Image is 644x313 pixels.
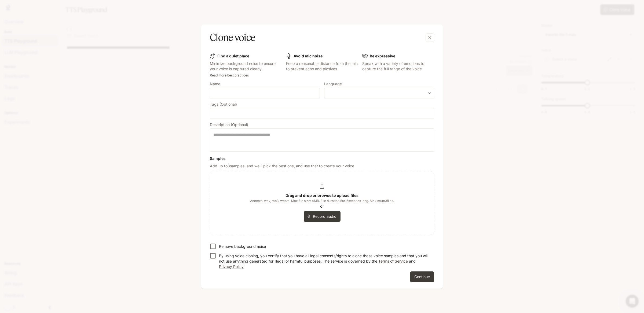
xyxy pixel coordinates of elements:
[210,163,434,169] p: Add up to 3 samples, and we'll pick the best one, and use that to create your voice
[378,259,408,263] a: Terms of Service
[210,31,255,44] h5: Clone voice
[217,54,249,58] b: Find a quiet place
[210,123,248,127] p: Description (Optional)
[410,271,434,282] button: Continue
[219,264,244,269] a: Privacy Policy
[286,61,358,72] p: Keep a reasonable distance from the mic to prevent echo and plosives.
[286,193,358,198] b: Drag and drop or browse to upload files
[210,82,220,86] p: Name
[324,90,434,96] div: ​
[210,156,434,161] h6: Samples
[210,61,282,72] p: Minimize background noise to ensure your voice is captured clearly.
[250,198,394,204] span: Accepts: wav, mp3, webm. Max file size: 4MB. File duration 5 to 15 seconds long. Maximum 3 files.
[219,253,430,269] p: By using voice cloning, you certify that you have all legal consents/rights to clone these voice ...
[219,244,266,249] p: Remove background noise
[210,102,237,106] p: Tags (Optional)
[304,211,341,222] button: Record audio
[210,73,249,77] a: Read more best practices
[370,54,395,58] b: Be expressive
[294,54,323,58] b: Avoid mic noise
[362,61,434,72] p: Speak with a variety of emotions to capture the full range of the voice.
[320,204,324,208] b: or
[324,82,342,86] p: Language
